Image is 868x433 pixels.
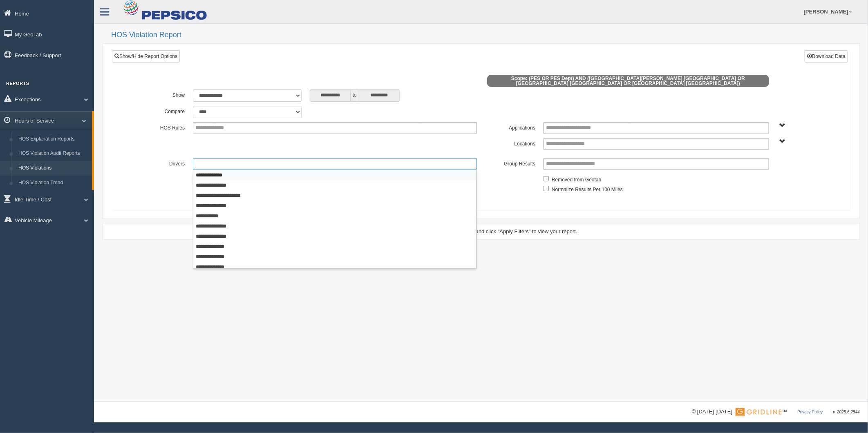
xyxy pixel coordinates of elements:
[110,228,852,235] div: Please select your filter options above and click "Apply Filters" to view your report.
[487,75,769,87] span: Scope: (PES OR PES Dept) AND ([GEOGRAPHIC_DATA][PERSON_NAME] [GEOGRAPHIC_DATA] OR [GEOGRAPHIC_DAT...
[130,122,189,132] label: HOS Rules
[111,31,860,39] h2: HOS Violation Report
[15,132,92,147] a: HOS Explanation Reports
[15,176,92,190] a: HOS Violation Trend
[15,161,92,176] a: HOS Violations
[552,174,601,184] label: Removed from Geotab
[112,50,180,62] a: Show/Hide Report Options
[481,158,539,168] label: Group Results
[805,50,848,62] button: Download Data
[481,138,539,148] label: Locations
[15,146,92,161] a: HOS Violation Audit Reports
[552,184,623,194] label: Normalize Results Per 100 Miles
[797,410,823,414] a: Privacy Policy
[481,122,539,132] label: Applications
[130,158,189,168] label: Drivers
[130,89,189,99] label: Show
[692,408,860,416] div: © [DATE]-[DATE] - ™
[351,89,359,102] span: to
[130,106,189,116] label: Compare
[833,410,860,414] span: v. 2025.6.2844
[736,408,782,416] img: Gridline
